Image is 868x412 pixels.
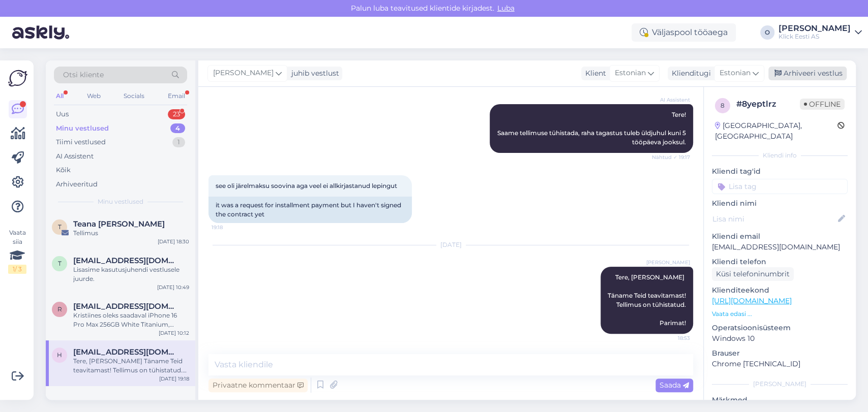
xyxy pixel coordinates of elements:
img: Askly Logo [8,69,27,88]
span: h [57,351,62,359]
div: Socials [122,89,146,103]
span: Otsi kliente [63,70,104,80]
p: Kliendi email [712,231,848,242]
a: [URL][DOMAIN_NAME] [712,296,792,305]
div: [PERSON_NAME] [712,379,848,389]
a: [PERSON_NAME]Klick Eesti AS [779,24,862,41]
div: Lisasime kasutusjuhendi vestlusele juurde. [73,265,189,283]
div: O [760,25,774,40]
div: it was a request for installment payment but I haven't signed the contract yet [208,197,412,223]
div: AI Assistent [56,151,94,162]
div: Kõik [56,165,71,175]
span: T [58,223,62,231]
p: Operatsioonisüsteem [712,323,848,333]
div: Tiimi vestlused [56,137,106,147]
div: [PERSON_NAME] [779,24,851,33]
p: Kliendi nimi [712,198,848,209]
div: All [54,89,66,103]
div: # 8yeptlrz [736,98,800,110]
span: AI Assistent [652,96,690,104]
span: raunoreinoja@gmail.com [73,302,179,311]
p: Klienditeekond [712,285,848,296]
span: Teana Eliise Järvi [73,219,165,229]
div: Klienditugi [668,68,711,79]
div: Vaata siia [8,228,26,274]
span: Estonian [615,68,646,79]
span: [PERSON_NAME] [646,259,690,266]
div: Web [85,89,103,103]
p: Windows 10 [712,333,848,344]
div: [DATE] 19:18 [159,375,189,383]
span: t [58,260,62,267]
span: Tere, [PERSON_NAME] Täname Teid teavitamast! Tellimus on tühistatud. Parimat! [608,273,686,327]
span: tonisnugis@gmail.com [73,256,179,265]
span: Saada [660,381,689,390]
div: Minu vestlused [56,123,109,134]
div: Privaatne kommentaar [208,378,308,392]
p: Vaata edasi ... [712,309,848,319]
p: Brauser [712,348,848,359]
input: Lisa tag [712,179,848,194]
span: hellyna.masik@gmail.com [73,347,179,357]
p: [EMAIL_ADDRESS][DOMAIN_NAME] [712,242,848,252]
div: Kliendi info [712,151,848,160]
span: Estonian [720,68,751,79]
p: Kliendi telefon [712,257,848,267]
div: Arhiveeritud [56,179,98,189]
div: 4 [170,123,185,134]
div: Tere, [PERSON_NAME] Täname Teid teavitamast! Tellimus on tühistatud. Parimat! [73,357,189,375]
div: Arhiveeri vestlus [768,67,847,80]
div: [GEOGRAPHIC_DATA], [GEOGRAPHIC_DATA] [715,120,837,142]
span: 8 [721,102,725,109]
span: Minu vestlused [98,197,143,206]
div: [DATE] [208,240,693,249]
div: Küsi telefoninumbrit [712,267,794,281]
p: Chrome [TECHNICAL_ID] [712,359,848,369]
div: Kristiines oleks saadaval iPhone 16 Pro Max 256GB White Titanium, iPhone 16 Pro Max 256GB Desert ... [73,311,189,329]
div: Uus [56,109,69,119]
div: Tellimus [73,229,189,238]
input: Lisa nimi [712,213,836,225]
div: [DATE] 18:30 [158,238,189,245]
div: 1 [172,137,185,147]
div: juhib vestlust [287,68,339,79]
div: Klick Eesti AS [779,33,851,41]
span: 18:53 [652,334,690,342]
div: [DATE] 10:12 [159,329,189,337]
div: Väljaspool tööaega [632,23,736,42]
div: 23 [168,109,185,119]
span: r [57,305,62,313]
span: Offline [800,99,845,110]
p: Kliendi tag'id [712,166,848,177]
div: Email [166,89,187,103]
span: Luba [494,4,518,13]
span: Nähtud ✓ 19:17 [652,153,690,161]
div: Klient [581,68,606,79]
span: [PERSON_NAME] [213,68,274,79]
div: 1 / 3 [8,265,26,274]
span: see oli järelmaksu soovina aga veel ei allkirjastanud lepingut [216,182,397,189]
p: Märkmed [712,395,848,405]
div: [DATE] 10:49 [157,283,189,291]
span: 19:18 [212,224,250,231]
